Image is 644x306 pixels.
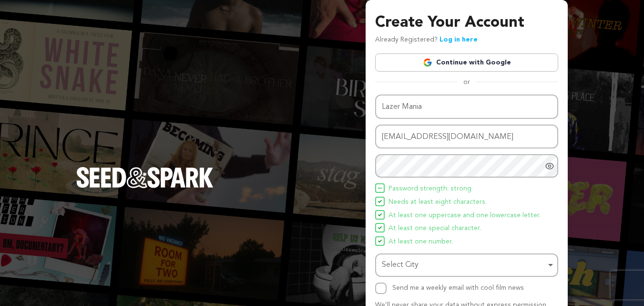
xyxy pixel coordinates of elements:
[375,125,558,149] input: Email address
[375,11,558,34] h3: Create Your Account
[388,183,471,195] span: Password strength: strong
[375,34,478,46] p: Already Registered?
[378,213,382,217] img: Seed&Spark Icon
[388,236,453,248] span: At least one number.
[76,167,214,188] img: Seed&Spark Logo
[423,58,432,67] img: Google logo
[388,223,481,234] span: At least one special character.
[388,210,541,222] span: At least one uppercase and one lowercase letter.
[375,53,558,72] a: Continue with Google
[375,95,558,119] input: Name
[392,285,524,291] label: Send me a weekly email with cool film news
[545,161,554,171] a: Show password as plain text. Warning: this will display your password on the screen.
[378,239,382,243] img: Seed&Spark Icon
[440,36,478,43] a: Log in here
[382,258,546,272] div: Select City
[76,167,214,207] a: Seed&Spark Homepage
[378,200,382,203] img: Seed&Spark Icon
[378,226,382,230] img: Seed&Spark Icon
[388,197,487,208] span: Needs at least eight characters.
[458,77,476,87] span: or
[378,186,382,190] img: Seed&Spark Icon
